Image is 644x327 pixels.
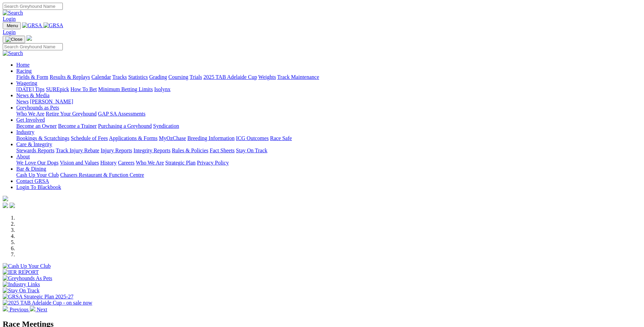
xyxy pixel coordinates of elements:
[100,160,116,166] a: History
[3,294,73,300] img: GRSA Strategic Plan 2025-27
[50,74,90,80] a: Results & Replays
[98,86,153,92] a: Minimum Betting Limits
[43,22,63,29] img: GRSA
[3,300,92,306] img: 2025 TAB Adelaide Cup - on sale now
[16,80,37,86] a: Wagering
[16,141,52,147] a: Care & Integrity
[203,74,257,80] a: 2025 TAB Adelaide Cup
[60,172,144,178] a: Chasers Restaurant & Function Centre
[16,135,641,141] div: Industry
[16,68,32,74] a: Racing
[236,135,269,141] a: ICG Outcomes
[3,16,16,22] a: Login
[16,135,69,141] a: Bookings & Scratchings
[128,74,148,80] a: Statistics
[46,111,97,117] a: Retire Your Greyhound
[3,3,63,10] input: Search
[133,148,170,153] a: Integrity Reports
[60,160,99,166] a: Vision and Values
[3,281,40,288] img: Industry Links
[16,62,30,68] a: Home
[3,22,21,29] button: Toggle navigation
[58,123,97,129] a: Become a Trainer
[3,203,8,208] img: facebook.svg
[16,99,641,105] div: News & Media
[56,148,99,153] a: Track Injury Rebate
[30,99,73,104] a: [PERSON_NAME]
[16,160,641,166] div: About
[71,86,97,92] a: How To Bet
[3,288,39,294] img: Stay On Track
[46,86,69,92] a: SUREpick
[3,275,52,281] img: Greyhounds As Pets
[100,148,132,153] a: Injury Reports
[5,37,22,42] img: Close
[16,172,641,178] div: Bar & Dining
[30,306,35,311] img: chevron-right-pager-white.svg
[159,135,186,141] a: MyOzChase
[236,148,267,153] a: Stay On Track
[10,203,15,208] img: twitter.svg
[16,105,59,110] a: Greyhounds as Pets
[3,263,51,269] img: Cash Up Your Club
[270,135,292,141] a: Race Safe
[16,154,30,159] a: About
[16,92,50,98] a: News & Media
[98,123,152,129] a: Purchasing a Greyhound
[37,307,47,312] span: Next
[91,74,111,80] a: Calendar
[10,307,29,312] span: Previous
[3,36,25,43] button: Toggle navigation
[16,86,641,92] div: Wagering
[3,196,8,201] img: logo-grsa-white.png
[168,74,188,80] a: Coursing
[16,148,54,153] a: Stewards Reports
[16,184,61,190] a: Login To Blackbook
[258,74,276,80] a: Weights
[165,160,196,166] a: Strategic Plan
[136,160,164,166] a: Who We Are
[187,135,235,141] a: Breeding Information
[16,160,58,166] a: We Love Our Dogs
[197,160,229,166] a: Privacy Policy
[16,148,641,154] div: Care & Integrity
[3,307,30,312] a: Previous
[277,74,319,80] a: Track Maintenance
[16,123,641,129] div: Get Involved
[26,35,32,41] img: logo-grsa-white.png
[98,111,146,117] a: GAP SA Assessments
[71,135,108,141] a: Schedule of Fees
[210,148,235,153] a: Fact Sheets
[3,50,23,56] img: Search
[16,123,57,129] a: Become an Owner
[3,269,39,275] img: IER REPORT
[154,86,170,92] a: Isolynx
[22,22,42,29] img: GRSA
[16,86,44,92] a: [DATE] Tips
[3,306,8,311] img: chevron-left-pager-white.svg
[16,74,641,80] div: Racing
[109,135,158,141] a: Applications & Forms
[189,74,202,80] a: Trials
[118,160,134,166] a: Careers
[30,307,47,312] a: Next
[172,148,208,153] a: Rules & Policies
[112,74,127,80] a: Tracks
[3,10,23,16] img: Search
[16,117,45,123] a: Get Involved
[7,23,18,28] span: Menu
[3,43,63,50] input: Search
[16,99,29,104] a: News
[16,178,49,184] a: Contact GRSA
[16,166,46,172] a: Bar & Dining
[16,129,34,135] a: Industry
[16,111,641,117] div: Greyhounds as Pets
[16,172,59,178] a: Cash Up Your Club
[16,74,48,80] a: Fields & Form
[153,123,179,129] a: Syndication
[16,111,44,117] a: Who We Are
[149,74,167,80] a: Grading
[3,29,16,35] a: Login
